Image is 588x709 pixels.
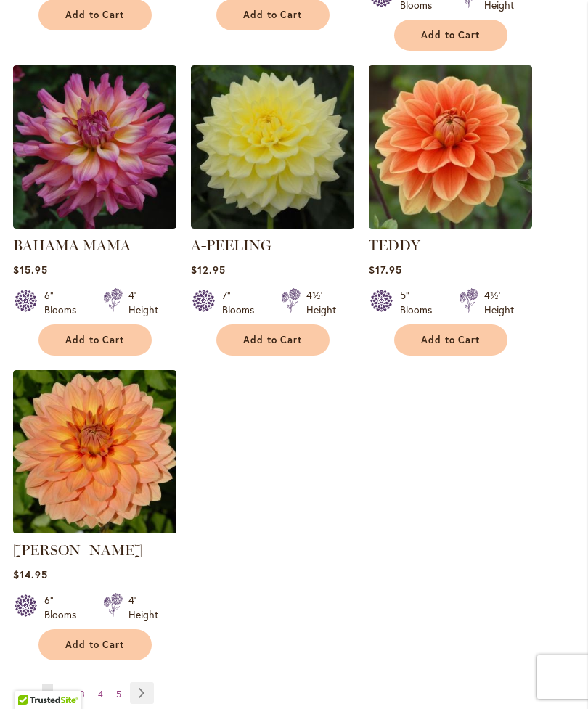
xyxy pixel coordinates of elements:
a: TEDDY [369,237,420,254]
button: Add to Cart [38,629,152,660]
span: Add to Cart [421,334,481,346]
a: 4 [94,684,107,705]
div: 4½' Height [484,288,514,317]
span: $15.95 [13,263,48,276]
div: 7" Blooms [222,288,264,317]
img: Teddy [369,65,532,229]
span: Add to Cart [243,334,303,346]
div: 4½' Height [306,288,336,317]
span: Add to Cart [65,334,125,346]
span: Add to Cart [243,9,303,21]
a: 3 [76,684,89,705]
div: 4' Height [128,593,158,622]
a: [PERSON_NAME] [13,541,142,559]
a: 2 [59,684,70,705]
a: Bahama Mama [13,218,176,231]
div: 4' Height [128,288,158,317]
span: 5 [116,689,121,700]
a: A-Peeling [191,218,354,231]
img: Nicholas [13,370,176,533]
div: 5" Blooms [400,288,441,317]
span: 3 [80,689,85,700]
span: Add to Cart [421,29,481,41]
div: 6" Blooms [44,593,86,622]
img: A-Peeling [191,65,354,229]
iframe: Launch Accessibility Center [11,657,52,698]
span: 4 [98,689,103,700]
span: $14.95 [13,567,48,581]
a: Nicholas [13,522,176,536]
span: Add to Cart [65,639,125,651]
span: $17.95 [369,263,402,276]
button: Add to Cart [38,324,152,356]
a: 5 [113,684,125,705]
span: 2 [62,689,67,700]
span: $12.95 [191,263,226,276]
a: BAHAMA MAMA [13,237,131,254]
a: Teddy [369,218,532,231]
button: Add to Cart [394,20,507,51]
a: A-PEELING [191,237,271,254]
img: Bahama Mama [13,65,176,229]
div: 6" Blooms [44,288,86,317]
button: Add to Cart [216,324,330,356]
button: Add to Cart [394,324,507,356]
span: Add to Cart [65,9,125,21]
